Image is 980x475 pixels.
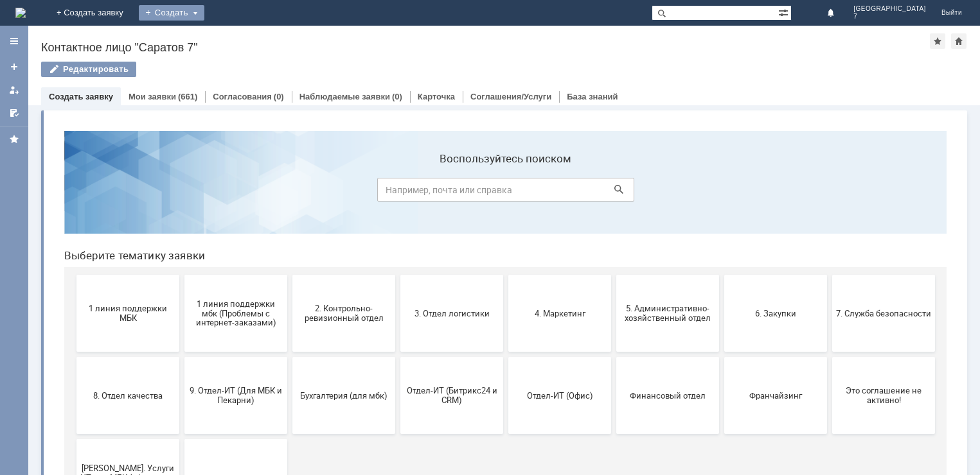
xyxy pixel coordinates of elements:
div: (0) [392,92,402,101]
header: Выберите тематику заявки [10,128,893,141]
a: Перейти на домашнюю страницу [15,8,26,18]
span: Отдел-ИТ (Офис) [458,270,553,279]
label: Воспользуйтесь поиском [323,31,580,44]
button: Отдел-ИТ (Битрикс24 и CRM) [346,236,449,313]
button: Бухгалтерия (для мбк) [238,236,341,313]
img: logo [15,8,26,18]
a: Мои согласования [4,103,24,123]
span: [GEOGRAPHIC_DATA] [853,5,926,13]
span: не актуален [134,352,229,361]
a: Наблюдаемые заявки [299,92,390,101]
span: 7 [853,13,926,21]
span: 4. Маркетинг [458,187,553,197]
button: 3. Отдел логистики [346,154,449,231]
button: 1 линия поддержки мбк (Проблемы с интернет-заказами) [130,154,233,231]
button: Франчайзинг [670,236,773,313]
button: 4. Маркетинг [454,154,557,231]
button: 7. Служба безопасности [778,154,881,231]
button: Финансовый отдел [562,236,665,313]
span: 1 линия поддержки мбк (Проблемы с интернет-заказами) [134,178,229,207]
button: Отдел-ИТ (Офис) [454,236,557,313]
a: Мои заявки [4,80,24,100]
span: Бухгалтерия (для мбк) [242,270,337,279]
button: 6. Закупки [670,154,773,231]
span: Это соглашение не активно! [782,265,877,284]
span: 9. Отдел-ИТ (Для МБК и Пекарни) [134,265,229,284]
span: 3. Отдел логистики [350,187,445,197]
button: 5. Административно-хозяйственный отдел [562,154,665,231]
button: 8. Отдел качества [22,236,125,313]
input: Например, почта или справка [323,57,580,81]
div: (0) [274,92,284,101]
span: 8. Отдел качества [26,270,121,279]
span: 1 линия поддержки МБК [26,183,121,202]
button: не актуален [130,318,233,395]
div: Добавить в избранное [930,33,945,49]
a: Мои заявки [129,92,176,101]
span: [PERSON_NAME]. Услуги ИТ для МБК (оформляет L1) [26,342,121,371]
span: Франчайзинг [674,270,769,279]
div: Сделать домашней страницей [951,33,967,49]
a: Карточка [418,92,455,101]
span: Финансовый отдел [566,270,661,279]
a: Создать заявку [4,56,24,77]
span: 6. Закупки [674,187,769,197]
span: 7. Служба безопасности [782,187,877,197]
a: Соглашения/Услуги [470,92,551,101]
span: Отдел-ИТ (Битрикс24 и CRM) [350,265,445,284]
button: 9. Отдел-ИТ (Для МБК и Пекарни) [130,236,233,313]
div: Контактное лицо "Саратов 7" [41,41,930,54]
a: База знаний [567,92,618,101]
span: 5. Административно-хозяйственный отдел [566,183,661,202]
a: Создать заявку [49,92,113,101]
div: (661) [178,92,197,101]
a: Согласования [213,92,272,101]
button: Это соглашение не активно! [778,236,881,313]
span: 2. Контрольно-ревизионный отдел [242,183,337,202]
button: 2. Контрольно-ревизионный отдел [238,154,341,231]
button: 1 линия поддержки МБК [22,154,125,231]
span: Расширенный поиск [778,6,791,18]
button: [PERSON_NAME]. Услуги ИТ для МБК (оформляет L1) [22,318,125,395]
div: Создать [139,5,204,21]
